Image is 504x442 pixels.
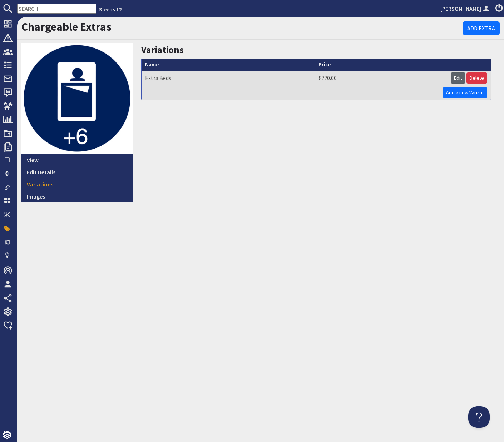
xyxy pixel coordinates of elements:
[468,406,490,428] iframe: Toggle Customer Support
[466,72,487,84] a: Delete
[443,87,487,98] a: Add a new Variant
[21,154,133,166] a: View
[21,166,133,178] a: Edit Details
[315,71,447,85] td: £220.00
[142,59,315,71] th: Name
[451,72,465,84] a: Edit
[17,4,96,14] input: SEARCH
[463,21,500,35] a: Add Extra
[141,44,184,56] a: Variations
[142,71,315,85] td: Extra Beds
[315,59,447,71] th: Price
[99,6,122,13] a: Sleeps 12
[440,4,491,13] a: [PERSON_NAME]
[21,178,133,190] a: Variations
[3,431,11,439] img: staytech_i_w-64f4e8e9ee0a9c174fd5317b4b171b261742d2d393467e5bdba4413f4f884c10.svg
[21,190,133,202] a: Images
[21,20,112,34] a: Chargeable Extras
